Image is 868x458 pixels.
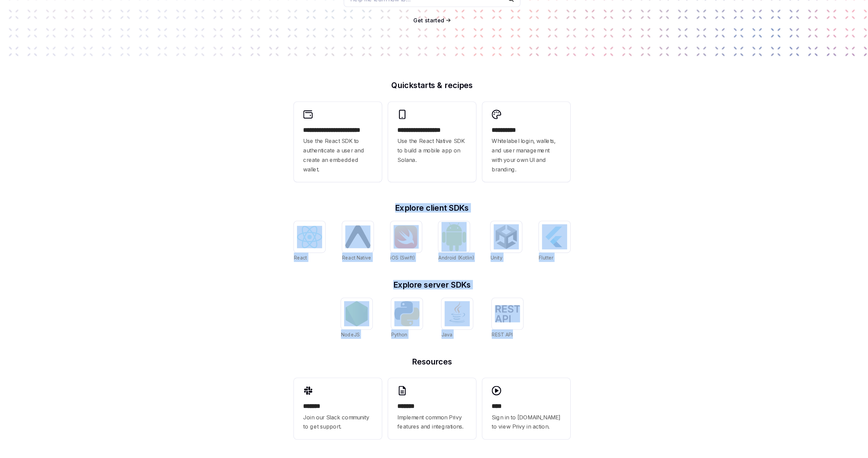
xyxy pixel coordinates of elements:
a: JavaJava [442,320,469,355]
a: **** **** **** ***Use the React Native SDK to build a mobile app on Solana. [396,150,472,220]
span: Java [442,349,452,354]
a: Connectors [323,22,351,38]
span: React [315,283,326,288]
img: REST API [488,326,510,341]
img: Python [401,322,423,344]
span: Unity [485,283,495,288]
span: Sign in to [DOMAIN_NAME] to view Privy in action. [486,419,545,435]
a: UnityUnity [485,253,512,289]
span: iOS (Swift) [398,283,419,288]
h2: Resources [315,371,553,378]
span: Flutter [526,283,539,288]
a: Dashboard [609,5,651,16]
span: React Native [356,283,382,288]
a: Transaction management [411,22,472,38]
img: Unity [487,256,509,278]
a: Demo [560,7,574,14]
img: iOS (Swift) [401,257,422,277]
span: ⌘ K [466,8,473,14]
a: **** **Join our Slack community to get support. [315,389,391,442]
img: React Native [359,257,381,276]
button: Ask AI [480,5,510,17]
span: Join our Slack community to get support. [323,419,382,435]
a: Android (Kotlin)Android (Kotlin) [439,253,470,289]
span: Implement common Privy features and integrations. [404,419,464,435]
h2: Explore client SDKs [315,238,553,245]
button: Search...⌘K [358,5,477,17]
img: React [317,257,339,277]
a: FlutterFlutter [526,253,553,289]
span: Get started [418,77,445,83]
a: REST APIREST API [486,320,513,355]
a: **** *****Whitelabel login, wallets, and user management with your own UI and branding. [477,150,553,220]
img: light logo [201,6,243,16]
a: Security [532,22,551,38]
a: ****Sign in to [DOMAIN_NAME] to view Privy in action. [477,389,553,442]
a: Welcome [201,22,223,38]
span: NodeJS [355,349,372,354]
a: PythonPython [399,320,426,355]
a: **** **Implement common Privy features and integrations. [396,389,472,442]
span: Use the React Native SDK to build a mobile app on Solana. [404,180,464,205]
span: Whitelabel login, wallets, and user management with your own UI and branding. [486,180,545,213]
h2: Quickstarts & recipes [315,133,553,140]
button: Toggle dark mode [656,5,667,16]
a: Support [582,7,601,14]
img: NodeJS [358,322,380,344]
span: REST API [486,349,504,354]
img: Flutter [529,256,551,278]
a: Recipes [559,22,578,38]
span: Android (Kotlin) [439,283,470,288]
a: User management [480,22,524,38]
a: Policies & controls [359,22,403,38]
img: Android (Kotlin) [442,254,464,279]
span: Ask AI [492,7,505,14]
a: ReactReact [315,253,342,289]
a: React NativeReact Native [356,253,383,289]
a: Get started [418,77,445,83]
img: Java [445,322,467,344]
a: iOS (Swift)iOS (Swift) [398,253,425,289]
h2: Explore server SDKs [315,305,553,312]
a: NodeJSNodeJS [355,320,382,355]
a: Authentication [255,22,290,38]
div: Search... [371,7,390,15]
a: Wallets [298,22,315,38]
span: Python [399,349,413,354]
span: Help me learn how to… [363,58,415,65]
a: Basics [231,22,246,38]
span: Dashboard [614,7,640,14]
span: Use the React SDK to authenticate a user and create an embedded wallet. [323,180,382,213]
a: API reference [587,22,619,38]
